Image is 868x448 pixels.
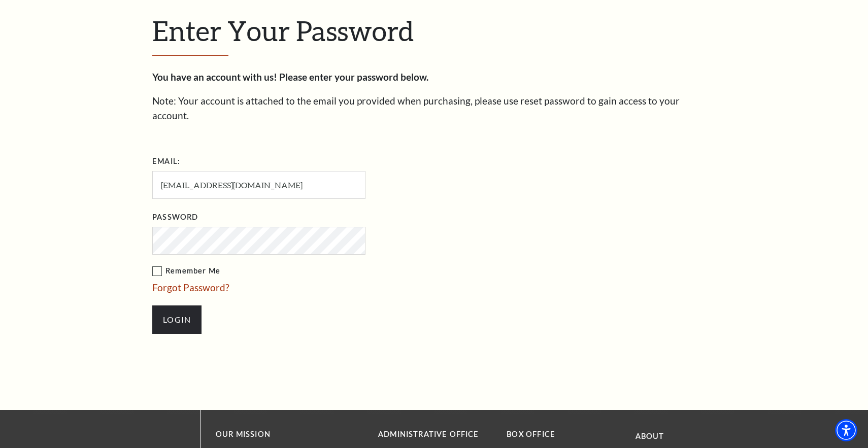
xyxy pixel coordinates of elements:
[152,14,414,47] span: Enter Your Password
[152,211,198,224] label: Password
[835,419,857,441] div: Accessibility Menu
[152,282,229,293] a: Forgot Password?
[152,171,365,199] input: Required
[152,71,277,83] strong: You have an account with us!
[152,265,467,278] label: Remember Me
[636,432,664,440] a: About
[152,305,202,334] input: Submit button
[507,428,620,441] p: BOX OFFICE
[378,428,491,441] p: Administrative Office
[152,94,716,123] p: Note: Your account is attached to the email you provided when purchasing, please use reset passwo...
[279,71,428,83] strong: Please enter your password below.
[216,428,343,441] p: OUR MISSION
[152,155,180,168] label: Email:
